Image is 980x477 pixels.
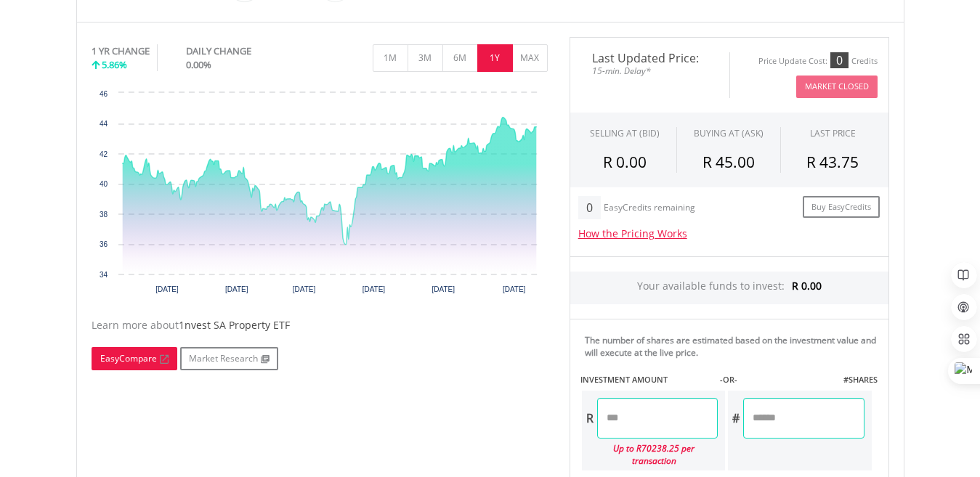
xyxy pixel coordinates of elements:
span: R 0.00 [603,152,647,172]
div: EasyCredits remaining [604,203,695,215]
label: INVESTMENT AMOUNT [580,374,668,386]
button: Market Closed [796,76,878,98]
a: Buy EasyCredits [803,196,880,219]
div: SELLING AT (BID) [590,127,660,139]
div: Up to R70238.25 per transaction [582,439,718,470]
span: R 45.00 [702,152,755,172]
div: Credits [851,56,878,67]
button: 6M [442,44,478,72]
div: # [728,398,743,439]
span: R 0.00 [792,279,822,293]
div: The number of shares are estimated based on the investment value and will execute at the live price. [585,334,883,359]
div: 1 YR CHANGE [92,44,150,58]
text: 40 [99,180,108,188]
span: Last Updated Price: [581,52,718,64]
a: How the Pricing Works [578,227,687,240]
span: R 43.75 [806,152,859,172]
label: #SHARES [843,374,878,386]
text: 36 [99,240,108,248]
div: LAST PRICE [810,127,856,139]
div: Your available funds to invest: [570,272,888,304]
a: EasyCompare [92,347,177,370]
span: 1nvest SA Property ETF [179,318,290,332]
text: [DATE] [502,285,525,293]
button: 1M [373,44,408,72]
svg: Interactive chart [92,86,548,303]
button: 1Y [477,44,513,72]
div: 0 [578,196,601,219]
label: -OR- [720,374,737,386]
div: R [582,398,597,439]
a: Market Research [180,347,278,370]
text: [DATE] [155,285,179,293]
div: 0 [830,52,849,68]
text: 42 [99,150,108,158]
div: Chart. Highcharts interactive chart. [92,86,548,303]
text: 46 [99,90,108,98]
text: [DATE] [362,285,385,293]
span: 5.86% [102,58,127,71]
text: 34 [99,271,108,279]
text: [DATE] [432,285,455,293]
text: [DATE] [225,285,248,293]
div: Learn more about [92,318,548,333]
button: MAX [512,44,548,72]
text: [DATE] [292,285,315,293]
span: 15-min. Delay* [581,64,718,78]
button: 3M [408,44,443,72]
span: BUYING AT (ASK) [694,127,764,139]
text: 38 [99,211,108,219]
span: 0.00% [186,58,211,71]
div: DAILY CHANGE [186,44,300,58]
text: 44 [99,120,108,128]
div: Price Update Cost: [758,56,827,67]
